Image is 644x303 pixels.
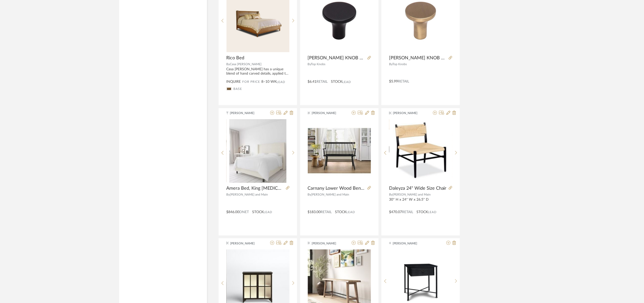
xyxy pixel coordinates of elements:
span: Rico Bed [226,55,244,61]
div: 0 [227,119,289,183]
span: [PERSON_NAME] [230,111,262,115]
span: Lead [347,210,355,214]
span: STOCK [416,210,428,215]
img: Daleyza 24" Wide Size Chair [389,119,452,183]
img: Amera Bed, King Talc [229,119,286,183]
span: [PERSON_NAME] KNOB 1 INCH HONEY BRONZE [389,55,447,61]
span: Lead [428,210,437,214]
span: By [389,63,392,66]
span: Lead [343,80,351,84]
span: [PERSON_NAME] [230,241,262,246]
span: Carnany Lower Wood Bench [308,186,365,191]
span: Lead [264,210,272,214]
span: Retail [317,80,328,84]
span: Daleyza 24" Wide Size Chair [389,186,447,191]
img: Carnany Lower Wood Bench [308,119,371,183]
span: Retail [398,80,409,83]
span: Top Knobs [392,63,407,66]
span: [PERSON_NAME] [312,241,344,246]
span: for price [243,80,260,83]
span: $846.00 [226,210,239,214]
span: STOCK [252,210,264,215]
span: $5.99 [389,80,398,83]
span: [PERSON_NAME] KNOB 1 1/8 INCH FLAT BLACK [308,55,365,61]
img: 518d9984-23f6-44b1-a751-00d96bd2e78e_50x50.jpg [226,87,232,91]
span: $470.07 [389,210,402,214]
span: By [308,63,311,66]
span: By [308,193,311,196]
span: STOCK [335,210,347,215]
span: [PERSON_NAME] and Main [393,193,431,196]
span: $183.00 [308,210,321,214]
span: [PERSON_NAME] [393,241,425,246]
span: STOCK [331,79,343,85]
div: 30'' H x 24'' W x 26.5'' D [389,198,452,206]
span: By [226,193,230,196]
span: Amera Bed, King [MEDICAL_DATA] [226,186,284,191]
div: inquire [226,79,260,84]
span: [PERSON_NAME] and Main [230,193,268,196]
span: [PERSON_NAME] [312,111,344,115]
span: Retail [321,210,332,214]
span: By [226,63,230,66]
span: Top Knobs [311,63,326,66]
span: [PERSON_NAME] [393,111,425,115]
span: Lead [277,80,285,84]
span: [PERSON_NAME] and Main [311,193,349,196]
span: DNET [239,210,249,214]
span: $6.41 [308,80,317,84]
div: 0 [389,119,452,183]
span: Casa [PERSON_NAME] [230,63,262,66]
span: By [389,193,393,196]
span: 8–10 WK [262,79,277,85]
span: Retail [402,210,413,214]
div: Casa [PERSON_NAME] has a unique blend of hand carved details, applied to traditional and contempo... [226,67,289,76]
